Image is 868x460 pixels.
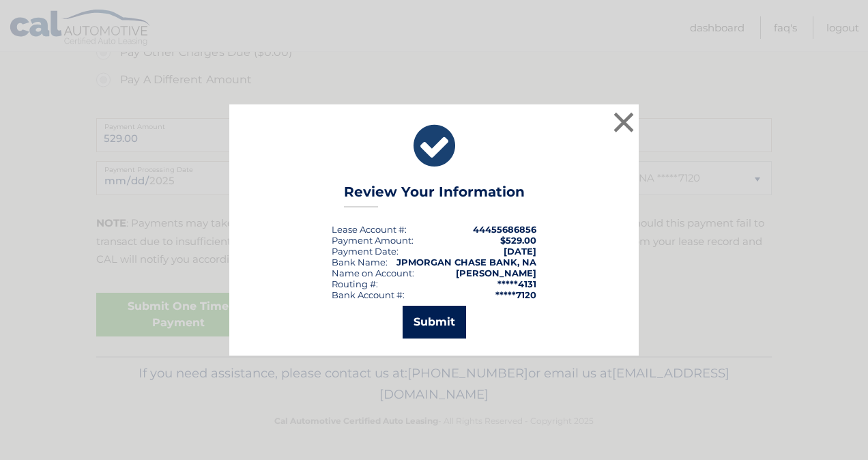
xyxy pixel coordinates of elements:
strong: JPMORGAN CHASE BANK, NA [396,257,536,268]
div: Routing #: [332,278,378,289]
button: × [610,109,637,136]
span: [DATE] [504,246,536,257]
div: Bank Name: [332,257,388,268]
span: Payment Date [332,246,396,257]
div: Name on Account: [332,268,414,278]
div: Lease Account #: [332,224,407,235]
strong: [PERSON_NAME] [456,268,536,278]
h3: Review Your Information [344,184,525,207]
strong: 44455686856 [473,224,536,235]
div: : [332,246,399,257]
span: $529.00 [500,235,536,246]
div: Payment Amount: [332,235,414,246]
button: Submit [403,306,466,339]
div: Bank Account #: [332,289,405,300]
